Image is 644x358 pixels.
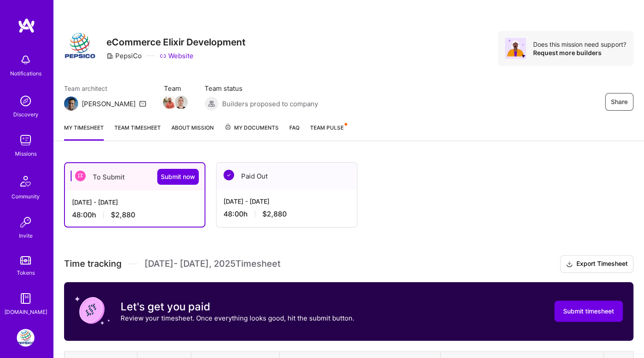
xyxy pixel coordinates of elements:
[13,110,38,119] div: Discovery
[15,171,36,192] img: Community
[17,329,34,347] img: PepsiCo: eCommerce Elixir Development
[106,51,142,60] div: PepsiCo
[106,52,114,60] i: icon CompanyGray
[82,99,136,108] div: [PERSON_NAME]
[17,213,34,231] img: Invite
[289,123,299,141] a: FAQ
[224,123,279,141] a: My Documents
[17,92,34,110] img: discovery
[310,124,344,131] span: Team Pulse
[224,197,350,206] div: [DATE] - [DATE]
[64,31,96,63] img: Company Logo
[222,99,318,108] span: Builders proposed to company
[106,37,246,48] h3: eCommerce Elixir Development
[15,149,37,158] div: Missions
[64,84,146,93] span: Team architect
[64,123,104,141] a: My timesheet
[554,301,623,322] button: Submit timesheet
[224,123,279,133] span: My Documents
[72,210,197,220] div: 48:00 h
[611,97,628,106] span: Share
[64,258,121,269] span: Time tracking
[262,209,287,219] span: $2,880
[533,48,626,57] div: Request more builders
[163,96,176,109] img: Team Member Avatar
[563,307,614,316] span: Submit timesheet
[171,123,214,141] a: About Mission
[20,256,31,265] img: tokens
[121,300,354,313] h3: Let's get you paid
[157,169,199,185] button: Submit now
[75,171,86,181] img: To Submit
[18,18,35,34] img: logo
[566,260,573,269] i: icon Download
[139,100,146,107] i: icon Mail
[15,329,37,347] a: PepsiCo: eCommerce Elixir Development
[224,170,234,180] img: Paid Out
[64,97,78,111] img: Team Architect
[533,40,626,48] div: Does this mission need support?
[205,97,219,111] img: Builders proposed to company
[19,231,33,240] div: Invite
[11,192,40,201] div: Community
[17,51,34,69] img: bell
[175,95,187,110] a: Team Member Avatar
[174,96,188,109] img: Team Member Avatar
[75,293,110,328] img: coin
[144,258,280,269] span: [DATE] - [DATE] , 2025 Timesheet
[224,209,350,219] div: 48:00 h
[560,255,633,273] button: Export Timesheet
[216,163,357,190] div: Paid Out
[17,268,35,277] div: Tokens
[10,69,42,78] div: Notifications
[605,93,633,111] button: Share
[164,95,175,110] a: Team Member Avatar
[17,131,34,149] img: teamwork
[505,38,526,59] img: Avatar
[72,198,197,207] div: [DATE] - [DATE]
[159,51,193,60] a: Website
[111,210,135,220] span: $2,880
[4,307,47,317] div: [DOMAIN_NAME]
[164,84,187,93] span: Team
[121,313,354,323] p: Review your timesheet. Once everything looks good, hit the submit button.
[161,172,195,181] span: Submit now
[65,163,205,190] div: To Submit
[310,123,346,141] a: Team Pulse
[114,123,161,141] a: Team timesheet
[17,290,34,307] img: guide book
[205,84,318,93] span: Team status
